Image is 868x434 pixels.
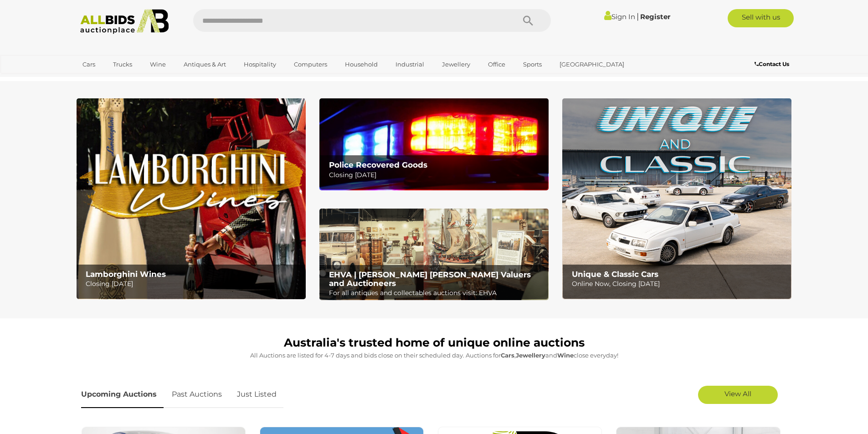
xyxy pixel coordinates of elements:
img: Lamborghini Wines [77,98,306,299]
a: Sign In [604,12,635,21]
a: [GEOGRAPHIC_DATA] [554,57,630,72]
p: All Auctions are listed for 4-7 days and bids close on their scheduled day. Auctions for , and cl... [81,350,787,361]
a: Office [482,57,511,72]
a: Household [339,57,384,72]
p: Closing [DATE] [86,278,300,290]
p: Closing [DATE] [329,169,544,181]
p: For all antiques and collectables auctions visit: EHVA [329,287,544,299]
a: Past Auctions [165,381,229,408]
a: Unique & Classic Cars Unique & Classic Cars Online Now, Closing [DATE] [562,98,791,299]
a: Industrial [390,57,430,72]
b: Unique & Classic Cars [572,270,658,279]
b: Lamborghini Wines [86,270,166,279]
a: Register [640,12,670,21]
a: Wine [144,57,172,72]
a: Police Recovered Goods Police Recovered Goods Closing [DATE] [319,98,549,190]
a: EHVA | Evans Hastings Valuers and Auctioneers EHVA | [PERSON_NAME] [PERSON_NAME] Valuers and Auct... [319,209,549,301]
a: View All [698,386,778,404]
a: Hospitality [238,57,282,72]
img: Allbids.com.au [75,9,174,34]
strong: Jewellery [516,352,545,359]
strong: Wine [557,352,574,359]
a: Trucks [107,57,138,72]
a: Computers [288,57,333,72]
strong: Cars [501,352,514,359]
span: | [637,11,639,21]
img: Unique & Classic Cars [562,98,791,299]
a: Jewellery [436,57,476,72]
span: View All [724,389,751,398]
a: Lamborghini Wines Lamborghini Wines Closing [DATE] [77,98,306,299]
b: Police Recovered Goods [329,160,427,169]
button: Search [505,9,551,32]
a: Just Listed [230,381,283,408]
img: EHVA | Evans Hastings Valuers and Auctioneers [319,209,549,301]
a: Cars [77,57,101,72]
a: Upcoming Auctions [81,381,164,408]
img: Police Recovered Goods [319,98,549,190]
b: EHVA | [PERSON_NAME] [PERSON_NAME] Valuers and Auctioneers [329,270,531,288]
h1: Australia's trusted home of unique online auctions [81,337,787,349]
a: Sell with us [728,9,794,27]
b: Contact Us [755,61,789,67]
a: Contact Us [755,59,791,69]
p: Online Now, Closing [DATE] [572,278,786,290]
a: Antiques & Art [178,57,232,72]
a: Sports [517,57,548,72]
